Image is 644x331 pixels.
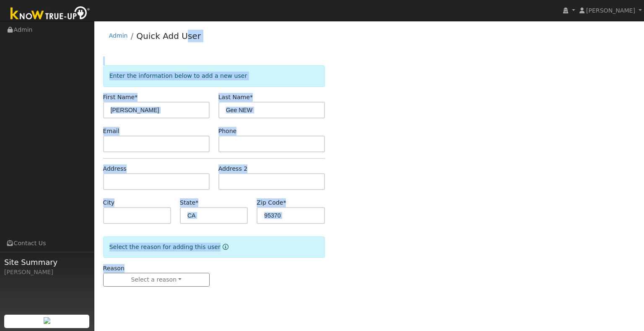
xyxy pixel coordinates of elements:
[109,32,128,39] a: Admin
[257,198,286,207] label: Zip Code
[103,236,325,258] div: Select the reason for adding this user
[103,93,138,102] label: First Name
[103,65,325,87] div: Enter the information below to add a new user
[136,31,201,41] a: Quick Add User
[218,164,248,173] label: Address 2
[283,199,286,206] span: Required
[103,273,210,287] button: Select a reason
[195,199,198,206] span: Required
[103,127,119,136] label: Email
[4,257,90,268] span: Site Summary
[218,127,237,136] label: Phone
[180,198,198,207] label: State
[103,198,115,207] label: City
[6,5,94,23] img: Know True-Up
[221,244,229,250] a: Reason for new user
[250,94,253,100] span: Required
[135,94,138,100] span: Required
[4,268,90,277] div: [PERSON_NAME]
[103,264,125,273] label: Reason
[103,164,127,173] label: Address
[218,93,253,102] label: Last Name
[44,317,50,324] img: retrieve
[586,7,635,14] span: [PERSON_NAME]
